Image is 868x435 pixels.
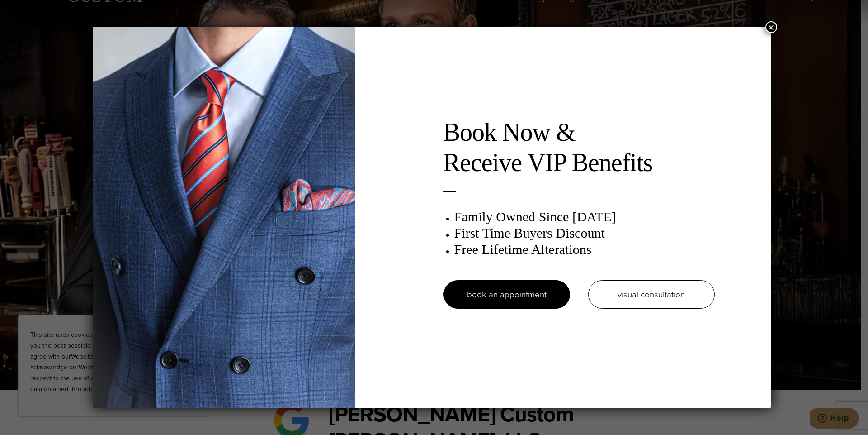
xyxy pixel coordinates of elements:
h3: First Time Buyers Discount [454,225,715,241]
a: visual consultation [588,280,715,309]
h2: Book Now & Receive VIP Benefits [443,117,715,178]
a: book an appointment [443,280,570,309]
h3: Free Lifetime Alterations [454,241,715,258]
h3: Family Owned Since [DATE] [454,209,715,225]
span: Help [20,6,39,14]
button: Close [765,21,777,33]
